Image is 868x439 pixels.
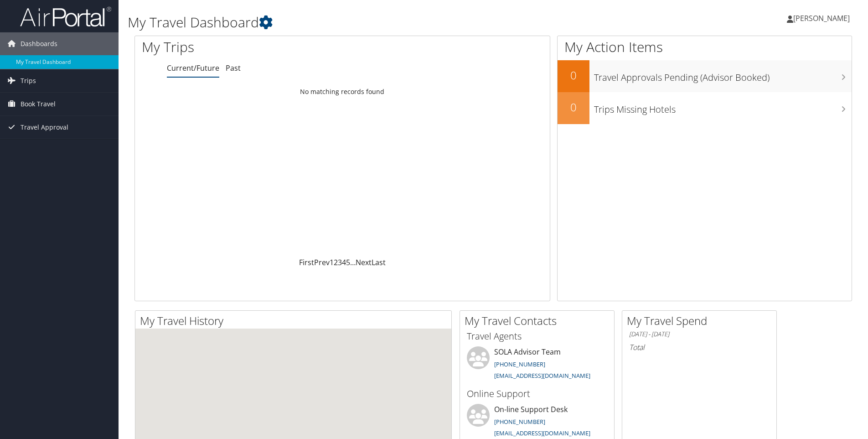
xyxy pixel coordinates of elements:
span: … [350,257,356,267]
td: No matching records found [135,84,550,100]
span: Trips [21,69,36,92]
img: airportal-logo.png [20,6,111,27]
a: 0Travel Approvals Pending (Advisor Booked) [558,60,852,92]
a: Past [226,63,241,73]
a: Prev [314,257,330,267]
h3: Travel Agents [467,330,607,343]
h2: My Travel Contacts [465,313,614,329]
a: 4 [342,257,346,267]
a: [EMAIL_ADDRESS][DOMAIN_NAME] [494,371,590,380]
h3: Trips Missing Hotels [594,99,852,116]
h1: My Action Items [558,37,852,57]
a: [EMAIL_ADDRESS][DOMAIN_NAME] [494,429,590,437]
h3: Travel Approvals Pending (Advisor Booked) [594,67,852,84]
li: SOLA Advisor Team [462,346,612,384]
span: Travel Approval [21,116,68,139]
a: First [299,257,314,267]
h2: My Travel History [140,313,451,329]
a: Current/Future [167,63,219,73]
a: 0Trips Missing Hotels [558,92,852,124]
a: 2 [334,257,338,267]
h1: My Trips [142,37,370,57]
a: 3 [338,257,342,267]
h2: 0 [558,68,589,83]
h3: Online Support [467,387,607,400]
h6: Total [629,342,770,352]
h2: 0 [558,99,589,115]
a: 5 [346,257,350,267]
span: Book Travel [21,93,56,115]
a: [PHONE_NUMBER] [494,360,545,368]
a: Next [356,257,372,267]
h6: [DATE] - [DATE] [629,330,770,339]
a: 1 [330,257,334,267]
span: [PERSON_NAME] [793,13,850,23]
h1: My Travel Dashboard [128,13,615,32]
span: Dashboards [21,32,57,55]
a: [PHONE_NUMBER] [494,418,545,426]
a: Last [372,257,386,267]
h2: My Travel Spend [627,313,776,329]
a: [PERSON_NAME] [787,5,859,32]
